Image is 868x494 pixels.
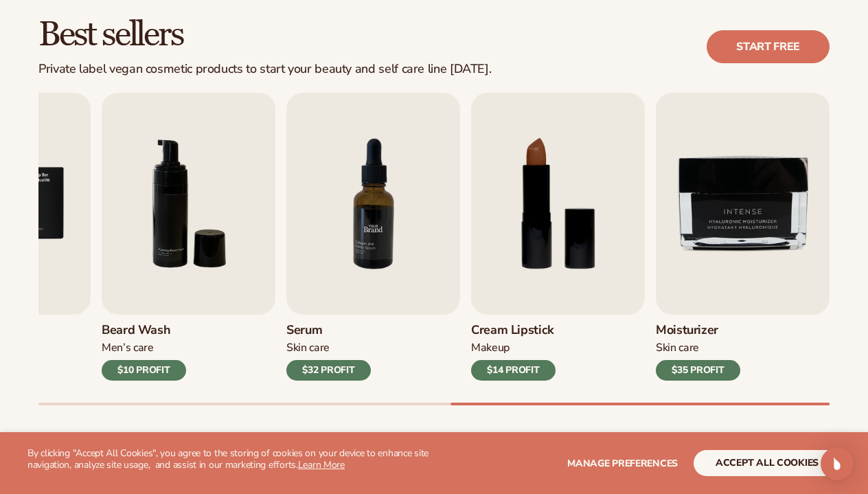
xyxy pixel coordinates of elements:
div: $32 PROFIT [286,360,371,381]
h3: Beard Wash [102,323,186,338]
a: 8 / 9 [471,93,645,381]
h3: Serum [286,323,371,338]
p: By clicking "Accept All Cookies", you agree to the storing of cookies on your device to enhance s... [27,448,434,471]
div: $10 PROFIT [102,360,186,381]
div: Open Intercom Messenger [821,447,854,480]
div: $14 PROFIT [471,360,556,381]
button: accept all cookies [694,450,841,476]
h3: Moisturizer [656,323,740,338]
h3: Cream Lipstick [471,323,556,338]
a: Learn More [298,458,345,471]
div: Skin Care [656,341,740,355]
a: 7 / 9 [286,93,460,381]
div: Makeup [471,341,556,355]
a: Start free [707,30,830,63]
h2: Best sellers [38,17,491,54]
a: 9 / 9 [656,93,830,381]
div: $35 PROFIT [656,360,740,381]
img: Shopify Image 8 [286,93,460,315]
span: Manage preferences [567,457,678,470]
div: Men’s Care [102,341,186,355]
a: 6 / 9 [102,93,275,381]
div: Skin Care [286,341,371,355]
div: Private label vegan cosmetic products to start your beauty and self care line [DATE]. [38,62,491,77]
button: Manage preferences [567,450,678,476]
